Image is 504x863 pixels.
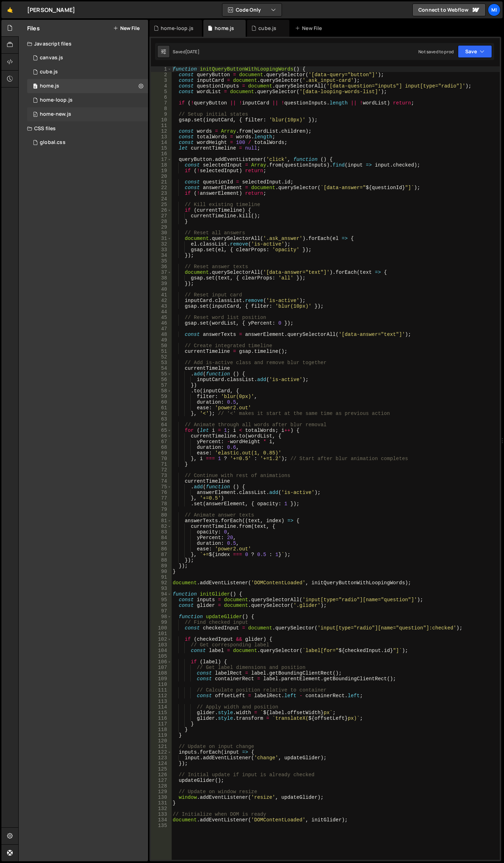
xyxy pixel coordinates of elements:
[151,349,172,354] div: 51
[151,366,172,371] div: 54
[151,236,172,241] div: 31
[151,625,172,631] div: 100
[151,721,172,727] div: 117
[151,450,172,456] div: 69
[33,84,37,90] span: 0
[151,422,172,428] div: 64
[151,732,172,738] div: 119
[151,162,172,168] div: 18
[151,704,172,710] div: 114
[151,597,172,603] div: 95
[151,580,172,586] div: 92
[151,196,172,202] div: 24
[27,24,40,32] h2: Files
[1,1,19,18] a: 🤙
[151,219,172,224] div: 28
[151,631,172,636] div: 101
[151,478,172,484] div: 74
[151,727,172,732] div: 118
[151,117,172,123] div: 10
[151,456,172,461] div: 70
[151,563,172,569] div: 89
[151,179,172,185] div: 21
[151,95,172,100] div: 6
[151,806,172,811] div: 132
[151,541,172,546] div: 85
[151,134,172,140] div: 13
[151,636,172,642] div: 102
[40,83,59,89] div: home.js
[161,25,193,32] div: home-loop.js
[27,6,75,14] div: [PERSON_NAME]
[27,135,148,150] div: 16715/45692.css
[151,416,172,422] div: 63
[27,65,148,79] div: 16715/46597.js
[151,535,172,541] div: 84
[151,670,172,676] div: 108
[151,620,172,625] div: 99
[215,25,234,32] div: home.js
[151,608,172,614] div: 97
[151,332,172,337] div: 48
[151,749,172,755] div: 122
[151,326,172,332] div: 47
[151,744,172,749] div: 121
[151,281,172,286] div: 39
[151,213,172,219] div: 27
[151,783,172,789] div: 128
[33,112,37,118] span: 0
[151,264,172,270] div: 36
[151,795,172,800] div: 130
[151,524,172,529] div: 82
[151,258,172,264] div: 35
[151,772,172,778] div: 126
[151,66,172,72] div: 1
[488,4,500,16] a: Mi
[151,157,172,162] div: 17
[151,574,172,580] div: 91
[151,123,172,128] div: 11
[151,224,172,230] div: 29
[151,512,172,518] div: 80
[151,145,172,151] div: 15
[151,676,172,682] div: 109
[19,121,148,135] div: CSS files
[151,823,172,828] div: 135
[151,789,172,795] div: 129
[151,467,172,473] div: 72
[151,128,172,134] div: 12
[295,25,325,32] div: New File
[151,546,172,552] div: 86
[412,4,486,16] a: Connect to Webflow
[151,716,172,721] div: 116
[151,501,172,507] div: 78
[185,49,199,55] div: [DATE]
[151,529,172,535] div: 83
[151,72,172,78] div: 2
[151,111,172,117] div: 9
[151,445,172,450] div: 68
[151,507,172,512] div: 79
[151,411,172,416] div: 62
[151,665,172,670] div: 107
[40,97,73,103] div: home-loop.js
[151,461,172,467] div: 71
[151,586,172,591] div: 93
[151,270,172,275] div: 37
[27,107,148,121] div: 16715/46263.js
[151,292,172,298] div: 41
[151,241,172,247] div: 32
[151,315,172,320] div: 45
[151,207,172,213] div: 26
[151,394,172,399] div: 59
[151,755,172,761] div: 123
[151,337,172,343] div: 49
[418,49,454,55] div: Not saved to prod
[151,191,172,196] div: 23
[27,51,148,65] div: 16715/45727.js
[151,557,172,563] div: 88
[151,433,172,439] div: 66
[151,174,172,179] div: 20
[151,78,172,83] div: 3
[151,168,172,174] div: 19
